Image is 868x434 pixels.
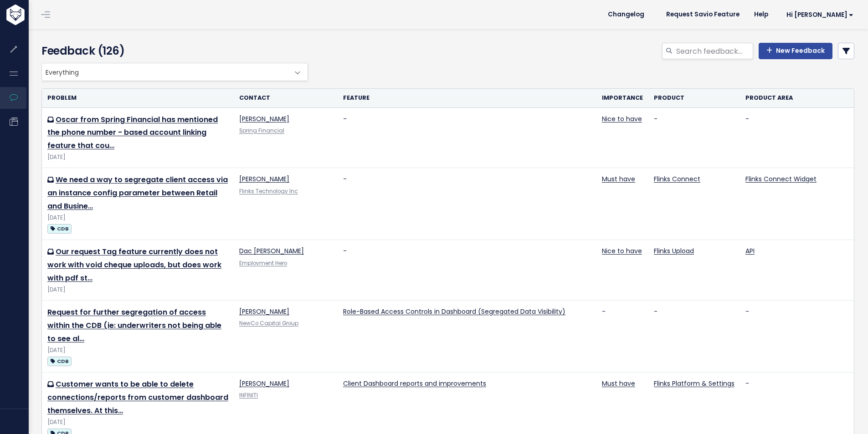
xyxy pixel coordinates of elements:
[47,213,228,223] div: [DATE]
[47,357,72,366] span: CDB
[648,107,740,168] td: -
[239,260,287,267] a: Employment Hero
[47,223,72,234] a: CDB
[602,379,635,388] a: Must have
[648,89,740,107] th: Product
[654,174,700,184] a: Flinks Connect
[47,285,228,295] div: [DATE]
[602,174,635,184] a: Must have
[745,174,817,184] a: Flinks Connect Widget
[596,301,648,373] td: -
[239,307,289,316] a: [PERSON_NAME]
[47,246,221,283] a: Our request Tag feature currently does not work with void cheque uploads, but does work with pdf st…
[675,43,753,59] input: Search feedback...
[740,301,854,373] td: -
[47,153,228,162] div: [DATE]
[759,43,832,59] a: New Feedback
[47,418,228,427] div: [DATE]
[239,114,289,123] a: [PERSON_NAME]
[786,11,853,18] span: Hi [PERSON_NAME]
[47,307,221,344] a: Request for further segregation of access within the CDB (ie: underwriters not being able to see al…
[41,43,303,59] h4: Feedback (126)
[239,246,304,255] a: Dac [PERSON_NAME]
[747,8,776,21] a: Help
[602,114,642,123] a: Nice to have
[654,246,694,255] a: Flinks Upload
[47,379,228,416] a: Customer wants to be able to delete connections/reports from customer dashboard themselves. At this…
[343,379,486,388] a: Client Dashboard reports and improvements
[602,246,642,255] a: Nice to have
[42,63,289,81] span: Everything
[234,89,338,107] th: Contact
[47,224,72,234] span: CDB
[608,11,644,18] span: Changelog
[47,355,72,367] a: CDB
[239,392,258,399] a: INFINITI
[239,127,284,134] a: Spring Financial
[239,188,298,195] a: Flinks Technology Inc
[338,89,596,107] th: Feature
[4,5,75,25] img: logo-white.9d6f32f41409.svg
[338,107,596,168] td: -
[239,174,289,184] a: [PERSON_NAME]
[654,379,734,388] a: Flinks Platform & Settings
[47,346,228,355] div: [DATE]
[740,89,854,107] th: Product Area
[338,168,596,240] td: -
[776,8,861,22] a: Hi [PERSON_NAME]
[745,246,755,255] a: API
[47,114,218,151] a: Oscar from Spring Financial has mentioned the phone number - based account linking feature that cou…
[740,107,854,168] td: -
[596,89,648,107] th: Importance
[648,301,740,373] td: -
[338,240,596,301] td: -
[343,307,565,316] a: Role-Based Access Controls in Dashboard (Segregated Data Visibility)
[41,63,308,81] span: Everything
[42,89,234,107] th: Problem
[239,379,289,388] a: [PERSON_NAME]
[47,174,228,211] a: We need a way to segregate client access via an instance config parameter between Retail and Busine…
[239,320,298,327] a: NewCo Capital Group
[659,8,747,21] a: Request Savio Feature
